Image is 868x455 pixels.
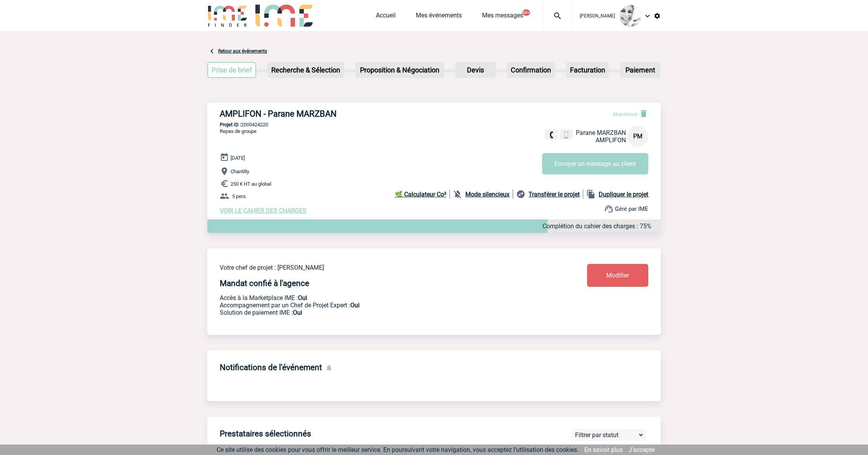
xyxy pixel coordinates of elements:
[633,133,642,140] span: PM
[613,111,637,117] span: Abandonné
[606,272,629,279] span: Modifier
[563,131,570,138] img: portable.png
[293,309,302,316] b: Oui
[220,302,541,309] p: Prestation payante
[232,193,247,199] span: 5 pers.
[220,429,311,438] h4: Prestataires sélectionnés
[376,12,396,22] a: Accueil
[529,191,580,198] b: Transférer le projet
[456,63,495,77] p: Devis
[207,122,661,128] p: 2000424220
[615,205,648,212] span: Géré par IME
[508,63,554,77] p: Confirmation
[220,294,541,302] p: Accès à la Marketplace IME :
[268,63,343,77] p: Recherche & Sélection
[220,122,241,128] b: Projet ID :
[629,446,654,453] a: J'accepte
[604,204,613,214] img: support.png
[220,264,541,271] p: Votre chef de projet : [PERSON_NAME]
[586,190,596,199] img: file_copy-black-24dp.png
[220,279,309,288] h4: Mandat confié à l'agence
[567,63,608,77] p: Facturation
[220,309,541,316] p: Conformité aux process achat client, Prise en charge de la facturation, Mutualisation de plusieur...
[416,12,462,22] a: Mes événements
[596,136,626,144] span: AMPLIFON
[217,446,579,453] span: Ce site utilise des cookies pour vous offrir le meilleur service. En poursuivant votre navigation...
[220,128,257,134] span: Repas de groupe
[542,153,648,174] button: Envoyer un message au client
[621,63,660,77] p: Paiement
[482,12,523,22] a: Mes messages
[465,191,510,198] b: Mode silencieux
[356,63,443,77] p: Proposition & Négociation
[298,294,307,302] b: Oui
[522,9,530,16] button: 99+
[548,131,555,138] img: fixe.png
[231,169,249,174] span: Chantilly
[231,181,271,187] span: 250 € HT au global
[350,302,360,309] b: Oui
[220,207,307,214] a: VOIR LE CAHIER DES CHARGES
[584,446,623,453] a: En savoir plus
[231,155,245,161] span: [DATE]
[208,63,255,77] p: Prise de brief
[220,363,322,372] h4: Notifications de l'événement
[580,13,615,19] span: [PERSON_NAME]
[207,5,248,27] img: IME-Finder
[576,129,626,136] span: Parane MARZBAN
[395,191,446,198] b: 🌿 Calculateur Co²
[220,109,452,119] h3: AMPLIFON - Parane MARZBAN
[395,190,450,199] a: 🌿 Calculateur Co²
[620,5,641,27] img: 103013-0.jpeg
[599,191,648,198] b: Dupliquer le projet
[218,48,267,54] a: Retour aux événements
